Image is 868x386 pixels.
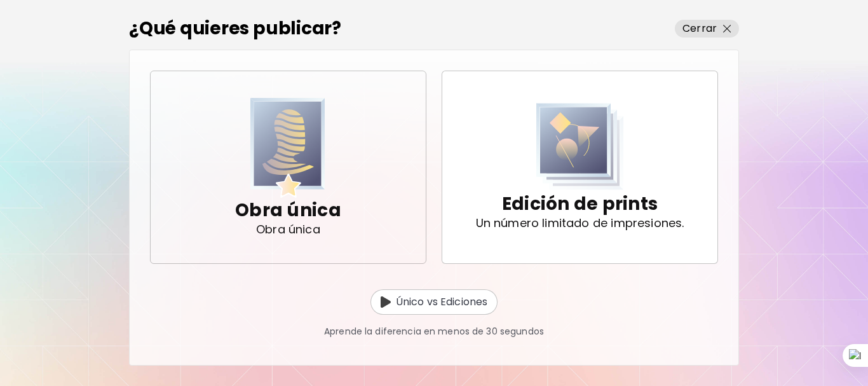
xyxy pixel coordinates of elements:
img: Print Edition [536,103,624,190]
p: Un número limitado de impresiones. [476,217,684,230]
button: Print EditionEdición de printsUn número limitado de impresiones. [442,71,718,264]
p: Obra única [235,198,341,223]
p: Aprende la diferencia en menos de 30 segundos [324,325,544,338]
img: Unique Artwork [250,98,325,198]
button: Unique vs EditionÚnico vs Ediciones [370,289,498,315]
button: Unique ArtworkObra únicaObra única [150,71,426,264]
p: Obra única [256,223,320,236]
p: Edición de prints [502,191,658,217]
img: Unique vs Edition [381,296,391,308]
p: Único vs Ediciones [396,294,488,310]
